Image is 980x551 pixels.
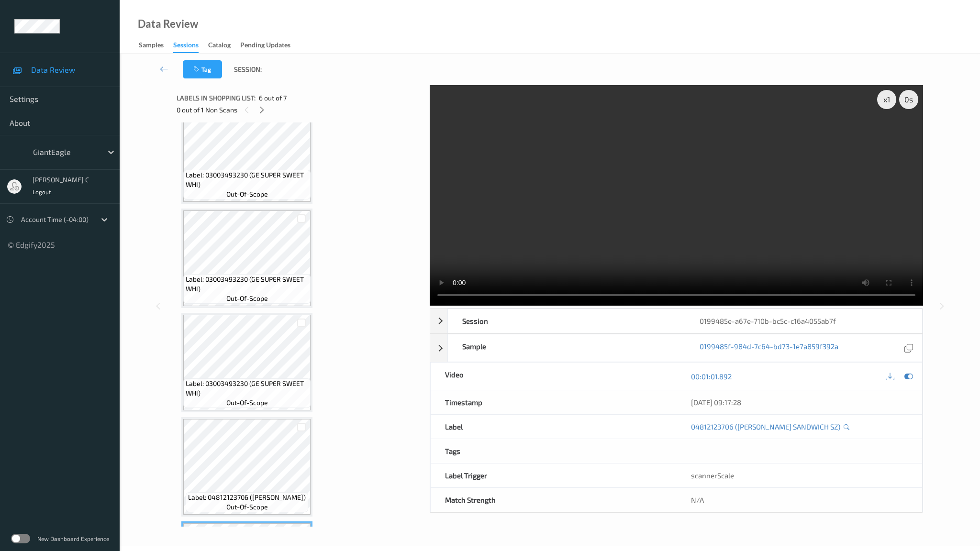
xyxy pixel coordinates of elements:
[677,463,922,487] div: scannerScale
[186,170,308,189] span: Label: 03003493230 (GE SUPER SWEET WHI)
[691,372,732,381] a: 00:01:01.892
[240,40,290,52] div: Pending Updates
[431,390,676,414] div: Timestamp
[234,65,262,74] span: Session:
[685,309,922,333] div: 0199485e-a67e-710b-bc5c-c16a4055ab7f
[430,334,923,362] div: Sample0199485f-984d-7c64-bd73-1e7a859f392a
[700,342,838,354] a: 0199485f-984d-7c64-bd73-1e7a859f392a
[177,104,423,116] div: 0 out of 1 Non Scans
[186,379,308,398] span: Label: 03003493230 (GE SUPER SWEET WHI)
[226,294,268,303] span: out-of-scope
[226,189,268,199] span: out-of-scope
[431,463,676,487] div: Label Trigger
[183,60,222,78] button: Tag
[677,488,922,512] div: N/A
[226,502,268,512] span: out-of-scope
[186,275,308,294] span: Label: 03003493230 (GE SUPER SWEET WHI)
[448,309,685,333] div: Session
[173,39,208,53] a: Sessions
[208,39,240,52] a: Catalog
[899,90,918,109] div: 0 s
[431,415,676,439] div: Label
[240,39,300,52] a: Pending Updates
[691,397,908,407] div: [DATE] 09:17:28
[208,40,231,52] div: Catalog
[139,39,173,52] a: Samples
[139,40,164,52] div: Samples
[173,40,199,53] div: Sessions
[188,493,306,502] span: Label: 04812123706 ([PERSON_NAME])
[259,93,287,103] span: 6 out of 7
[877,90,896,109] div: x 1
[177,93,256,103] span: Labels in shopping list:
[430,309,923,333] div: Session0199485e-a67e-710b-bc5c-c16a4055ab7f
[431,439,676,463] div: Tags
[226,398,268,408] span: out-of-scope
[691,422,840,431] a: 04812123706 ([PERSON_NAME] SANDWICH SZ)
[138,19,198,29] div: Data Review
[431,488,676,512] div: Match Strength
[448,334,685,362] div: Sample
[431,363,676,390] div: Video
